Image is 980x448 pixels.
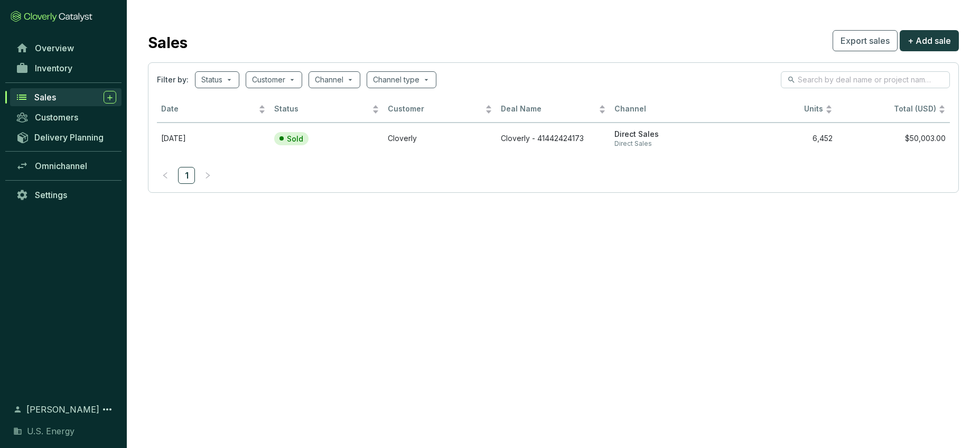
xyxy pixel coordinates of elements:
[34,92,56,102] span: Sales
[384,97,497,123] th: Customer
[497,97,610,123] th: Deal Name
[157,97,270,123] th: Date
[723,97,836,123] th: Units
[35,190,67,200] span: Settings
[157,123,270,154] td: Aug 06 2025
[11,108,122,126] a: Customers
[199,167,216,184] button: right
[199,167,216,184] li: Next Page
[287,134,303,144] p: Sold
[35,43,74,53] span: Overview
[179,167,194,183] a: 1
[11,128,122,146] a: Delivery Planning
[35,63,72,73] span: Inventory
[900,30,959,51] button: + Add sale
[11,186,122,204] a: Settings
[723,123,836,154] td: 6,452
[894,104,936,113] span: Total (USD)
[274,104,369,114] span: Status
[157,167,174,184] button: left
[384,123,497,154] td: Cloverly
[837,123,950,154] td: $50,003.00
[34,132,104,143] span: Delivery Planning
[11,39,122,57] a: Overview
[35,112,78,123] span: Customers
[157,167,174,184] li: Previous Page
[148,32,188,54] h2: Sales
[610,97,723,123] th: Channel
[178,167,195,184] li: 1
[798,74,934,86] input: Search by deal name or project name...
[388,104,483,114] span: Customer
[162,172,169,179] span: left
[10,88,122,106] a: Sales
[501,104,596,114] span: Deal Name
[727,104,823,114] span: Units
[26,403,99,416] span: [PERSON_NAME]
[841,34,890,47] span: Export sales
[11,157,122,175] a: Omnichannel
[35,161,87,171] span: Omnichannel
[27,425,74,437] span: U.S. Energy
[204,172,211,179] span: right
[908,34,951,47] span: + Add sale
[11,59,122,77] a: Inventory
[157,74,189,85] span: Filter by:
[161,104,256,114] span: Date
[614,129,719,139] span: Direct Sales
[833,30,898,51] button: Export sales
[270,97,383,123] th: Status
[614,139,719,148] span: Direct Sales
[497,123,610,154] td: Cloverly - 41442424173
